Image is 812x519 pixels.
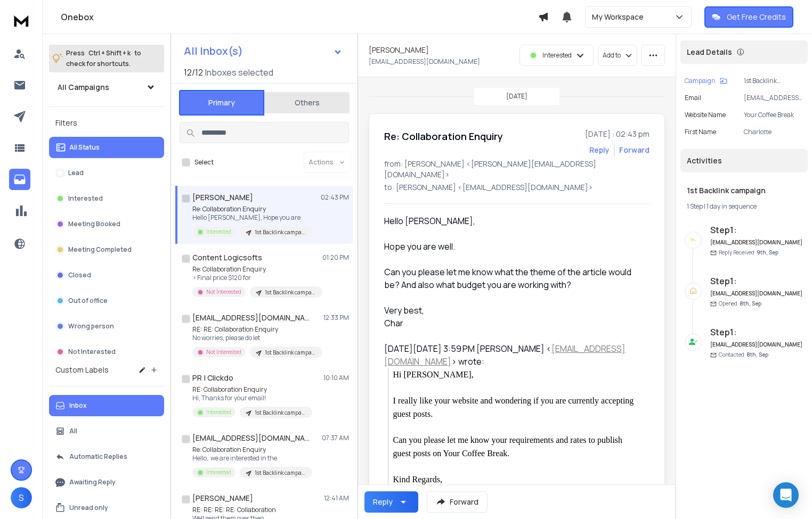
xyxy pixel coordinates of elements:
p: Add to [603,51,621,60]
p: RE: RE: Collaboration Enquiry [192,325,320,334]
button: Get Free Credits [704,6,793,28]
img: logo [11,11,32,30]
button: S [11,487,32,508]
span: 9th, Sep [757,249,778,256]
button: Meeting Booked [49,213,164,235]
p: All [69,427,77,435]
button: All Campaigns [49,77,164,98]
span: 8th, Sep [740,300,761,307]
p: 10:10 AM [323,374,349,382]
span: 8th, Sep [746,351,768,358]
p: [EMAIL_ADDRESS][DOMAIN_NAME] [369,57,480,66]
h1: Content Logicsofts [192,252,262,263]
h6: [EMAIL_ADDRESS][DOMAIN_NAME] [710,238,803,246]
p: 1st Backlink campaign [265,289,316,296]
h6: [EMAIL_ADDRESS][DOMAIN_NAME] [710,290,803,298]
div: Very best, [384,304,641,317]
span: 1 Step [687,202,703,211]
p: 12:41 AM [324,494,349,502]
p: Lead [68,169,84,177]
p: 12:33 PM [323,314,349,322]
div: | [687,202,801,211]
button: Awaiting Reply [49,472,164,493]
h3: Custom Labels [55,365,109,375]
p: Wrong person [68,322,114,331]
p: 1st Backlink campaign [744,77,803,85]
span: Hi [PERSON_NAME], [393,370,474,379]
div: Open Intercom Messenger [773,482,799,508]
button: All Inbox(s) [175,40,351,62]
h6: Step 1 : [710,275,803,287]
p: Out of office [68,296,108,305]
p: Hi, Thanks for your email! [192,394,312,402]
p: to: [PERSON_NAME] <[EMAIL_ADDRESS][DOMAIN_NAME]> [384,182,649,193]
div: Activities [680,149,808,172]
button: Reply [364,491,418,513]
button: Forward [427,491,488,513]
p: Email [685,94,701,102]
div: Hello [PERSON_NAME], [384,215,641,329]
p: 1st Backlink campaign [265,349,316,357]
button: Out of office [49,290,164,311]
p: Interested [542,51,572,60]
p: Opened [719,300,761,308]
p: [DATE] : 02:43 pm [585,129,649,139]
p: 01:20 PM [322,253,349,262]
p: Re: Collaboration Enquiry [192,265,320,274]
p: Hello [PERSON_NAME], Hope you are [192,213,312,222]
p: Website Name [685,111,726,119]
h1: [PERSON_NAME] [369,45,429,55]
p: Awaiting Reply [69,478,116,487]
h1: Onebox [61,11,538,23]
button: Wrong person [49,316,164,337]
p: No worries, please do let [192,334,320,342]
p: Hello, we are interested in the [192,454,312,463]
button: Automatic Replies [49,446,164,467]
div: Reply [373,497,393,507]
p: Meeting Completed [68,245,132,254]
p: 07:37 AM [322,434,349,442]
p: RE: Collaboration Enquiry [192,385,312,394]
p: Campaign [685,77,716,85]
p: First Name [685,128,716,136]
h1: [EMAIL_ADDRESS][DOMAIN_NAME] [192,312,310,323]
p: 1st Backlink campaign [255,228,306,236]
p: Not Interested [206,348,241,356]
p: Not Interested [206,288,241,296]
div: Hope you are well. [384,240,641,253]
p: [EMAIL_ADDRESS][DOMAIN_NAME] [744,94,803,102]
p: Contacted [719,351,768,359]
h6: Step 1 : [710,224,803,236]
h1: [PERSON_NAME] [192,493,253,504]
p: Re: Collaboration Enquiry [192,446,312,454]
p: Press to check for shortcuts. [66,48,141,69]
p: from: [PERSON_NAME] <[PERSON_NAME][EMAIL_ADDRESS][DOMAIN_NAME]> [384,159,649,180]
p: 1st Backlink campaign [255,409,306,417]
p: Interested [206,468,231,476]
span: Kind Regards, [393,475,442,484]
div: Char [384,317,641,329]
p: Closed [68,271,91,279]
h1: All Campaigns [58,82,109,93]
h1: Re: Collaboration Enquiry [384,129,503,144]
button: Reply [589,145,610,155]
button: Unread only [49,497,164,518]
h1: PR | Clickdo [192,373,233,383]
span: Ctrl + Shift + k [87,47,132,59]
p: 02:43 PM [321,193,349,202]
div: Forward [619,145,649,155]
p: RE: RE: RE: RE: Collaboration [192,506,312,514]
p: > Final price $120 for [192,274,320,282]
button: Closed [49,265,164,286]
button: Not Interested [49,341,164,363]
p: Inbox [69,401,87,410]
p: Re: Collaboration Enquiry [192,205,312,213]
p: Unread only [69,504,108,512]
button: Lead [49,162,164,184]
p: Not Interested [68,348,116,356]
h1: [PERSON_NAME] [192,192,253,203]
p: Get Free Credits [727,12,786,22]
span: Can you please let me know your requirements and rates to publish guest posts on Your Coffee Break. [393,435,625,458]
